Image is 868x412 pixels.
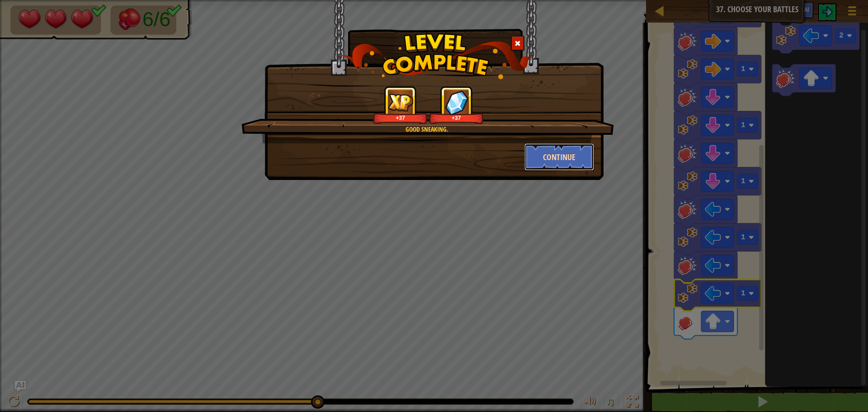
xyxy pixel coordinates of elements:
[388,94,413,111] img: reward_icon_xp.png
[337,33,531,79] img: level_complete.png
[524,143,594,170] button: Continue
[284,125,570,134] div: Good sneaking.
[431,114,482,121] div: +37
[375,114,426,121] div: +37
[445,90,468,115] img: reward_icon_gems.png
